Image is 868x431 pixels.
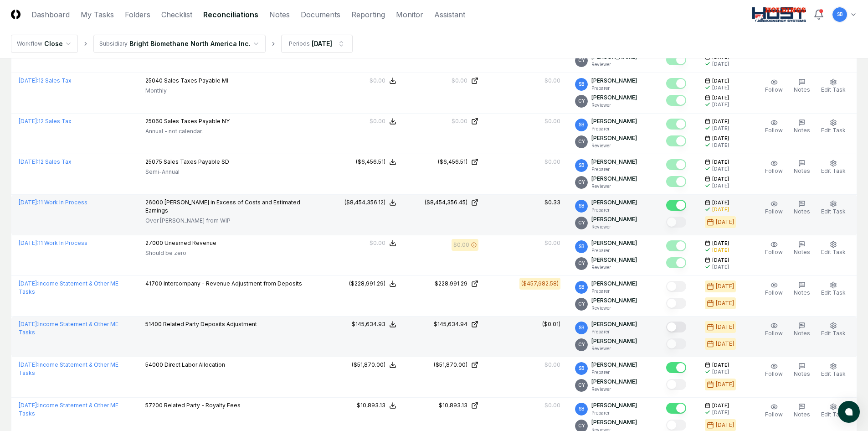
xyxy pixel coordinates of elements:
[712,84,729,91] div: [DATE]
[794,330,810,337] span: Notes
[281,35,353,53] button: Periods[DATE]
[289,40,310,48] div: Periods
[370,239,385,247] div: $0.00
[19,77,38,84] span: [DATE] :
[145,87,228,95] p: Monthly
[19,199,87,206] a: [DATE]:11 Work In Process
[578,98,585,104] span: CY
[765,167,783,174] span: Follow
[356,158,385,166] div: ($6,456.51)
[712,402,729,409] span: [DATE]
[819,401,847,421] button: Edit Task
[19,321,118,336] a: [DATE]:Income Statement & Other ME Tasks
[544,239,560,247] div: $0.00
[425,198,467,207] div: ($8,454,356.45)
[666,200,686,211] button: Mark complete
[591,410,637,416] p: Preparer
[819,280,847,299] button: Edit Task
[666,176,686,187] button: Mark complete
[579,203,584,209] span: SB
[203,9,258,20] a: Reconciliations
[591,134,637,142] p: [PERSON_NAME]
[792,320,812,339] button: Notes
[716,380,734,389] div: [DATE]
[352,320,385,328] div: $145,634.93
[765,127,783,134] span: Follow
[579,81,584,88] span: SB
[352,361,385,369] div: ($51,870.00)
[821,411,846,418] span: Edit Task
[591,337,637,345] p: [PERSON_NAME]
[819,361,847,380] button: Edit Task
[99,40,128,48] div: Subsidiary
[591,320,637,328] p: [PERSON_NAME]
[591,280,637,288] p: [PERSON_NAME]
[666,403,686,414] button: Mark complete
[544,158,560,166] div: $0.00
[591,223,637,230] p: Reviewer
[712,166,729,172] div: [DATE]
[591,198,637,207] p: [PERSON_NAME]
[591,102,637,109] p: Reviewer
[819,239,847,258] button: Edit Task
[579,243,584,250] span: SB
[666,420,686,431] button: Mark complete
[819,198,847,218] button: Edit Task
[792,77,812,96] button: Notes
[765,208,783,215] span: Follow
[765,86,783,93] span: Follow
[666,379,686,390] button: Mark complete
[411,198,478,207] a: ($8,454,356.45)
[792,361,812,380] button: Notes
[765,411,783,418] span: Follow
[591,296,637,305] p: [PERSON_NAME]
[819,158,847,177] button: Edit Task
[591,328,637,335] p: Preparer
[145,168,229,176] p: Semi-Annual
[344,198,396,207] button: ($8,454,356.12)
[765,249,783,255] span: Follow
[164,118,230,125] span: Sales Taxes Payable NY
[794,208,810,215] span: Notes
[712,264,729,270] div: [DATE]
[821,208,846,215] span: Edit Task
[712,135,729,142] span: [DATE]
[301,9,340,20] a: Documents
[164,158,229,165] span: Sales Taxes Payable SD
[81,9,114,20] a: My Tasks
[712,409,729,416] div: [DATE]
[716,282,734,291] div: [DATE]
[752,7,806,22] img: Host NA Holdings logo
[145,127,230,135] p: Annual - not calendar.
[452,77,467,85] div: $0.00
[716,421,734,429] div: [DATE]
[819,320,847,339] button: Edit Task
[792,158,812,177] button: Notes
[19,199,38,206] span: [DATE] :
[591,305,637,312] p: Reviewer
[544,401,560,410] div: $0.00
[666,159,686,170] button: Mark complete
[763,361,785,380] button: Follow
[161,9,192,20] a: Checklist
[712,125,729,132] div: [DATE]
[792,401,812,421] button: Notes
[145,199,300,214] span: [PERSON_NAME] in Excess of Costs and Estimated Earnings
[712,369,729,375] div: [DATE]
[794,167,810,174] span: Notes
[794,370,810,377] span: Notes
[821,167,846,174] span: Edit Task
[591,369,637,376] p: Preparer
[591,142,637,149] p: Reviewer
[712,240,729,247] span: [DATE]
[591,264,637,271] p: Reviewer
[591,207,637,213] p: Preparer
[712,101,729,108] div: [DATE]
[19,402,118,417] a: [DATE]:Income Statement & Other ME Tasks
[19,118,38,125] span: [DATE] :
[164,280,302,287] span: Intercompany - Revenue Adjustment from Deposits
[163,321,257,327] span: Related Party Deposits Adjustment
[578,301,585,307] span: CY
[17,40,42,48] div: Workflow
[19,158,72,165] a: [DATE]:12 Sales Tax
